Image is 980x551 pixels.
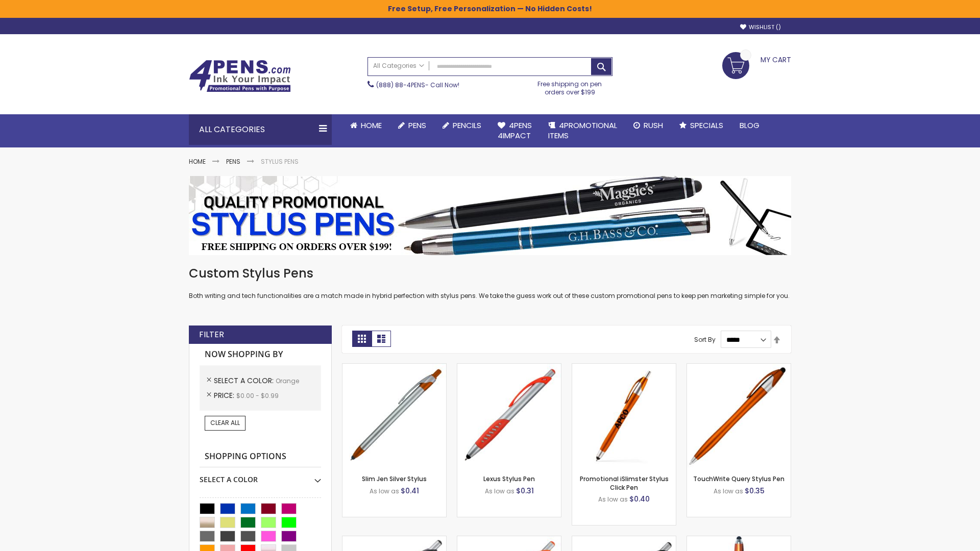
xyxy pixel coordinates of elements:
[625,114,671,137] a: Rush
[352,331,372,347] strong: Grid
[373,62,424,70] span: All Categories
[236,391,279,400] span: $0.00 - $0.99
[714,487,743,495] span: As low as
[189,265,791,300] div: Both writing and tech functionalities are a match made in hybrid perfection with stylus pens. We ...
[687,364,791,467] img: TouchWrite Query Stylus Pen-Orange
[434,114,489,137] a: Pencils
[687,536,791,544] a: TouchWrite Command Stylus Pen-Orange
[376,81,425,89] a: (888) 88-4PENS
[342,364,446,467] img: Slim Jen Silver Stylus-Orange
[370,487,399,495] span: As low as
[457,536,561,544] a: Boston Silver Stylus Pen-Orange
[342,363,446,372] a: Slim Jen Silver Stylus-Orange
[390,114,434,137] a: Pens
[189,157,206,166] a: Home
[261,157,299,166] strong: Stylus Pens
[483,474,535,483] a: Lexus Stylus Pen
[342,114,390,137] a: Home
[401,486,419,496] span: $0.41
[189,114,332,145] div: All Categories
[200,446,321,468] strong: Shopping Options
[489,114,540,147] a: 4Pens4impact
[342,536,446,544] a: Boston Stylus Pen-Orange
[376,81,459,89] span: - Call Now!
[189,176,791,255] img: Stylus Pens
[205,416,246,430] a: Clear All
[693,474,785,483] a: TouchWrite Query Stylus Pen
[210,418,240,427] span: Clear All
[516,486,534,496] span: $0.31
[740,120,759,131] span: Blog
[644,120,663,131] span: Rush
[572,536,676,544] a: Lexus Metallic Stylus Pen-Orange
[200,467,321,485] div: Select A Color
[690,120,723,131] span: Specials
[498,120,532,141] span: 4Pens 4impact
[362,474,427,483] a: Slim Jen Silver Stylus
[745,486,765,496] span: $0.35
[361,120,382,131] span: Home
[572,364,676,467] img: Promotional iSlimster Stylus Click Pen-Orange
[214,390,236,400] span: Price
[457,363,561,372] a: Lexus Stylus Pen-Orange
[200,344,321,365] strong: Now Shopping by
[731,114,768,137] a: Blog
[214,375,276,386] span: Select A Color
[527,76,613,96] div: Free shipping on pen orders over $199
[671,114,731,137] a: Specials
[740,23,781,31] a: Wishlist
[189,60,291,92] img: 4Pens Custom Pens and Promotional Products
[189,265,791,282] h1: Custom Stylus Pens
[457,364,561,467] img: Lexus Stylus Pen-Orange
[408,120,426,131] span: Pens
[687,363,791,372] a: TouchWrite Query Stylus Pen-Orange
[453,120,481,131] span: Pencils
[572,363,676,372] a: Promotional iSlimster Stylus Click Pen-Orange
[694,335,716,344] label: Sort By
[276,377,299,385] span: Orange
[580,474,669,491] a: Promotional iSlimster Stylus Click Pen
[485,487,514,495] span: As low as
[199,329,224,340] strong: Filter
[629,494,650,504] span: $0.40
[540,114,625,147] a: 4PROMOTIONALITEMS
[226,157,240,166] a: Pens
[548,120,617,141] span: 4PROMOTIONAL ITEMS
[598,495,628,504] span: As low as
[368,58,429,74] a: All Categories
